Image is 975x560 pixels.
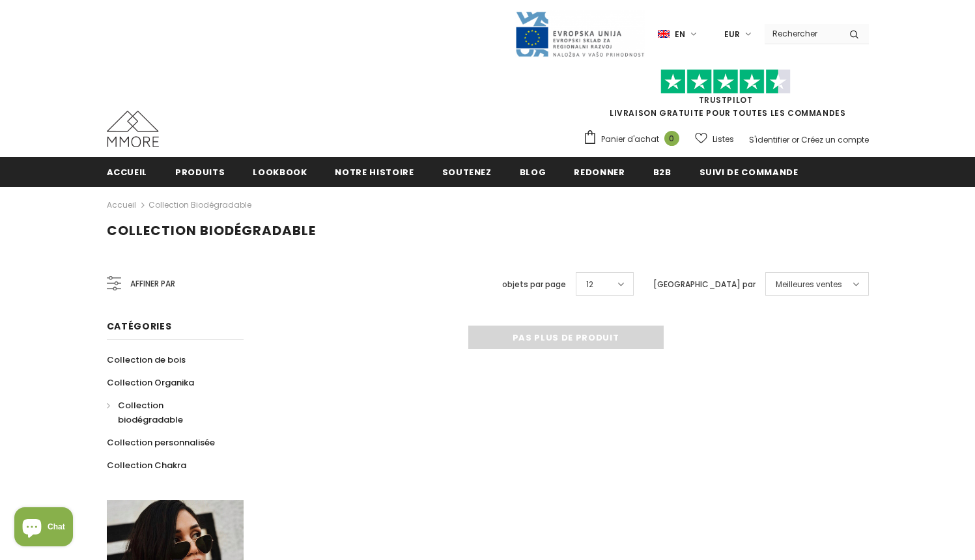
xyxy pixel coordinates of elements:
[148,199,251,210] a: Collection biodégradable
[653,166,671,178] span: B2B
[574,157,625,186] a: Redonner
[583,130,686,149] a: Panier d'achat 0
[442,166,492,178] span: soutenez
[107,454,186,477] a: Collection Chakra
[724,28,740,41] span: EUR
[660,69,791,94] img: Faites confiance aux étoiles pilotes
[695,128,734,150] a: Listes
[699,166,798,178] span: Suivi de commande
[713,133,734,146] span: Listes
[335,157,414,186] a: Notre histoire
[107,320,172,333] span: Catégories
[765,24,840,43] input: Search Site
[520,166,546,178] span: Blog
[791,134,799,145] span: or
[118,399,183,426] span: Collection biodégradable
[107,111,159,147] img: Cas MMORE
[10,507,77,550] inbox-online-store-chat: Shopify online store chat
[664,131,679,146] span: 0
[574,166,625,178] span: Redonner
[107,348,186,371] a: Collection de bois
[107,436,215,449] span: Collection personnalisée
[601,133,659,146] span: Panier d'achat
[175,157,225,186] a: Produits
[107,371,194,394] a: Collection Organika
[107,394,229,431] a: Collection biodégradable
[107,166,148,178] span: Accueil
[107,157,148,186] a: Accueil
[107,221,316,240] span: Collection biodégradable
[107,459,186,471] span: Collection Chakra
[776,278,842,291] span: Meilleures ventes
[699,94,753,105] a: TrustPilot
[502,278,566,291] label: objets par page
[107,376,194,389] span: Collection Organika
[107,197,136,213] a: Accueil
[749,134,789,145] a: S'identifier
[130,277,175,291] span: Affiner par
[675,28,685,41] span: en
[253,166,307,178] span: Lookbook
[801,134,869,145] a: Créez un compte
[442,157,492,186] a: soutenez
[520,157,546,186] a: Blog
[515,10,645,58] img: Javni Razpis
[586,278,593,291] span: 12
[653,278,756,291] label: [GEOGRAPHIC_DATA] par
[515,28,645,39] a: Javni Razpis
[107,354,186,366] span: Collection de bois
[175,166,225,178] span: Produits
[107,431,215,454] a: Collection personnalisée
[583,75,869,119] span: LIVRAISON GRATUITE POUR TOUTES LES COMMANDES
[335,166,414,178] span: Notre histoire
[658,29,670,40] img: i-lang-1.png
[699,157,798,186] a: Suivi de commande
[253,157,307,186] a: Lookbook
[653,157,671,186] a: B2B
